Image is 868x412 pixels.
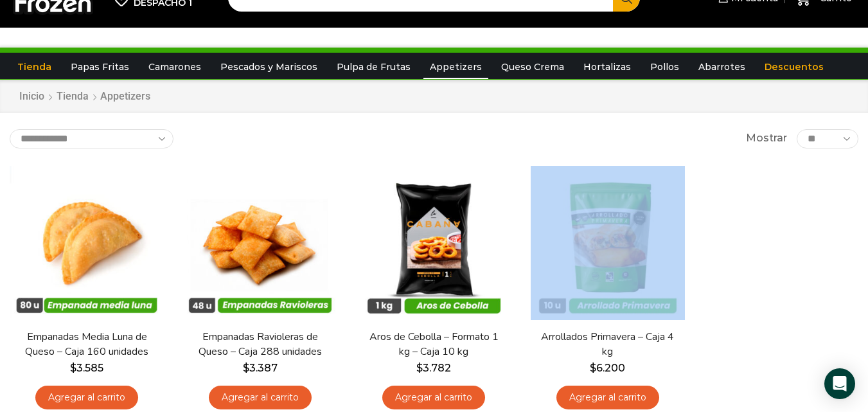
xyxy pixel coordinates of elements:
a: Queso Crema [495,55,571,79]
a: Pollos [644,55,686,79]
select: Pedido de la tienda [10,129,173,148]
bdi: 3.387 [243,362,278,374]
span: $ [70,362,76,374]
a: Tienda [11,55,58,79]
bdi: 3.585 [70,362,103,374]
a: Empanadas Ravioleras de Queso – Caja 288 unidades [191,330,330,359]
a: Descuentos [758,55,830,79]
nav: Breadcrumb [19,89,150,104]
a: Abarrotes [692,55,752,79]
a: Agregar al carrito: “Empanadas Ravioleras de Queso - Caja 288 unidades” [209,386,312,409]
a: Empanadas Media Luna de Queso – Caja 160 unidades [17,330,156,359]
span: $ [416,362,423,374]
a: Agregar al carrito: “Arrollados Primavera - Caja 4 kg” [556,386,659,409]
a: Arrollados Primavera – Caja 4 kg [538,330,677,359]
a: Papas Fritas [64,55,136,79]
a: Tienda [56,89,89,104]
h1: Appetizers [100,90,150,102]
a: Pescados y Mariscos [214,55,324,79]
div: Open Intercom Messenger [824,368,855,399]
span: Mostrar [746,131,787,146]
span: $ [590,362,596,374]
span: $ [243,362,249,374]
a: Camarones [142,55,208,79]
a: Inicio [19,89,45,104]
a: Pulpa de Frutas [330,55,417,79]
bdi: 3.782 [416,362,451,374]
a: Aros de Cebolla – Formato 1 kg – Caja 10 kg [364,330,503,359]
a: Hortalizas [577,55,637,79]
bdi: 6.200 [590,362,625,374]
a: Agregar al carrito: “Empanadas Media Luna de Queso - Caja 160 unidades” [35,386,138,409]
a: Appetizers [423,55,488,79]
a: Agregar al carrito: “Aros de Cebolla - Formato 1 kg - Caja 10 kg” [382,386,485,409]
